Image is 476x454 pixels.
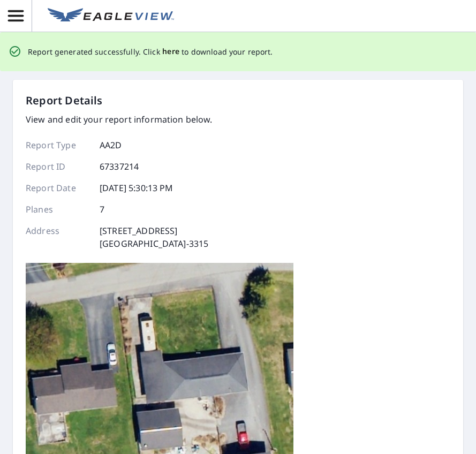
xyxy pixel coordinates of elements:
[26,203,90,216] p: Planes
[26,139,90,152] p: Report Type
[100,160,139,173] p: 67337214
[48,8,174,24] img: EV Logo
[26,113,213,126] p: View and edit your report information below.
[26,181,90,194] p: Report Date
[28,45,273,58] p: Report generated successfully. Click to download your report.
[26,160,90,173] p: Report ID
[41,2,180,31] a: EV Logo
[100,181,173,194] p: [DATE] 5:30:13 PM
[100,224,208,250] p: [STREET_ADDRESS] [GEOGRAPHIC_DATA]-3315
[100,139,122,152] p: AA2D
[162,45,180,58] button: here
[100,203,104,216] p: 7
[26,224,90,250] p: Address
[26,93,103,109] p: Report Details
